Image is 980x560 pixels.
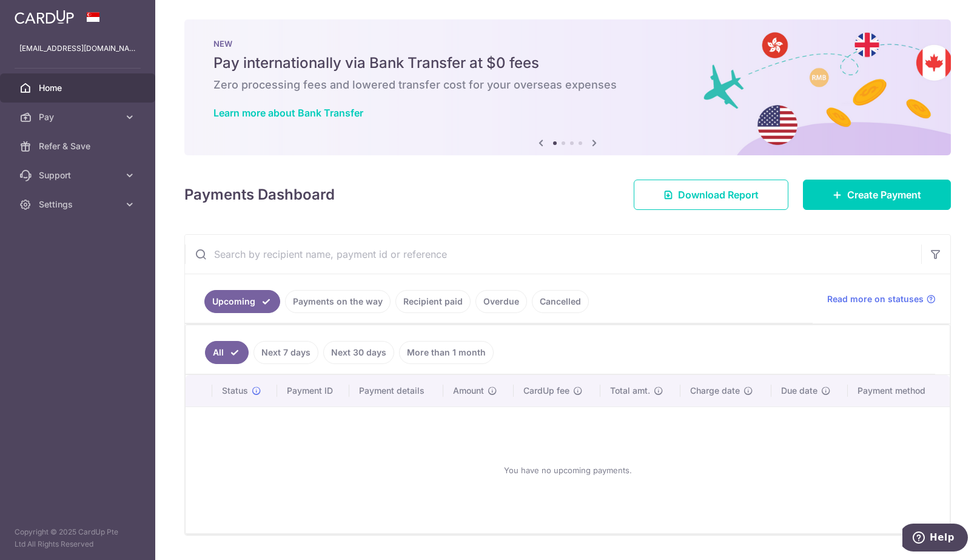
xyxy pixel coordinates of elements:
[453,385,484,397] span: Amount
[523,385,569,397] span: CardUp fee
[323,341,394,364] a: Next 30 days
[213,39,922,49] p: NEW
[678,187,759,202] span: Download Report
[690,385,740,397] span: Charge date
[827,293,936,305] a: Read more on statuses
[781,385,817,397] span: Due date
[205,341,249,364] a: All
[532,290,589,313] a: Cancelled
[848,375,950,407] th: Payment method
[213,107,363,119] a: Learn more about Bank Transfer
[204,290,280,313] a: Upcoming
[634,180,788,210] a: Download Report
[213,53,922,73] h5: Pay internationally via Bank Transfer at $0 fees
[827,293,924,305] span: Read more on statuses
[902,524,968,554] iframe: Opens a widget where you can find more information
[610,385,650,397] span: Total amt.
[39,140,119,152] span: Refer & Save
[15,10,74,24] img: CardUp
[277,375,349,407] th: Payment ID
[39,169,119,181] span: Support
[349,375,443,407] th: Payment details
[399,341,494,364] a: More than 1 month
[19,42,136,55] p: [EMAIL_ADDRESS][DOMAIN_NAME]
[803,180,951,210] a: Create Payment
[253,341,318,364] a: Next 7 days
[285,290,391,313] a: Payments on the way
[185,235,921,274] input: Search by recipient name, payment id or reference
[184,19,951,155] img: Bank transfer banner
[213,78,922,92] h6: Zero processing fees and lowered transfer cost for your overseas expenses
[184,184,335,206] h4: Payments Dashboard
[847,187,921,202] span: Create Payment
[222,385,248,397] span: Status
[475,290,527,313] a: Overdue
[200,417,935,524] div: You have no upcoming payments.
[39,82,119,94] span: Home
[395,290,471,313] a: Recipient paid
[39,111,119,123] span: Pay
[39,198,119,211] span: Settings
